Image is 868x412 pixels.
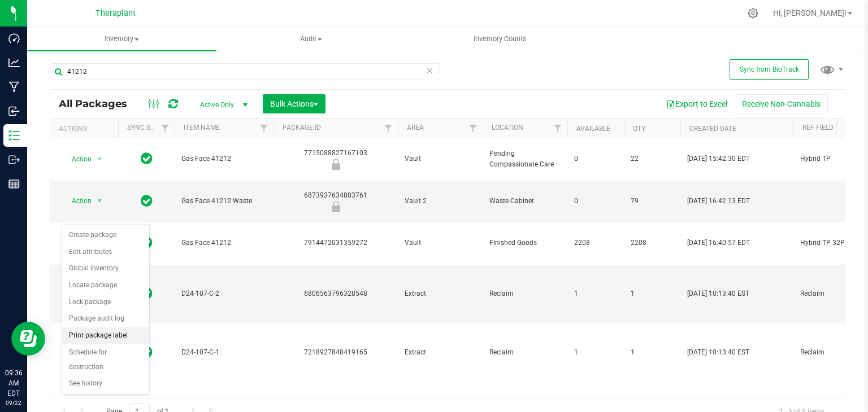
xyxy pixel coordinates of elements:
[156,119,175,138] a: Filter
[141,151,153,166] span: In Sync
[730,59,809,80] button: Sync from BioTrack
[405,347,476,358] span: Extract
[405,288,476,299] span: Extract
[8,33,20,44] inline-svg: Dashboard
[687,288,749,299] span: [DATE] 10:13:40 EST
[62,277,149,294] li: Locate package
[735,94,828,113] button: Receive Non-Cannabis
[11,322,45,356] iframe: Resource center
[8,81,20,93] inline-svg: Manufacturing
[62,294,149,311] li: Lock package
[8,57,20,68] inline-svg: Analytics
[740,65,799,73] span: Sync from BioTrack
[8,106,20,117] inline-svg: Inbound
[272,347,400,358] div: 7218927848419165
[407,124,424,132] a: Area
[631,238,674,248] span: 2208
[631,196,674,207] span: 79
[489,347,561,358] span: Reclaim
[574,347,617,358] span: 1
[574,288,617,299] span: 1
[492,124,523,132] a: Location
[574,238,617,248] span: 2208
[217,34,405,44] span: Audit
[458,34,542,44] span: Inventory Counts
[62,260,149,277] li: Global inventory
[59,98,138,110] span: All Packages
[489,196,561,207] span: Waste Cabinet
[272,201,400,212] div: Newly Received
[181,196,267,207] span: Gas Face 41212 Waste
[181,238,267,248] span: Gas Face 41212
[773,8,847,17] span: Hi, [PERSON_NAME]!
[5,398,22,407] p: 09/22
[62,344,149,375] li: Schedule for destruction
[631,347,674,358] span: 1
[405,154,476,164] span: Vault
[489,148,561,170] span: Pending Compassionate Care
[426,63,433,78] span: Clear
[59,125,114,133] div: Actions
[93,193,107,209] span: select
[687,154,750,164] span: [DATE] 15:42:30 EDT
[141,193,153,209] span: In Sync
[633,125,645,133] a: Qty
[270,99,318,108] span: Bulk Actions
[62,327,149,344] li: Print package label
[127,124,171,132] a: Sync Status
[549,119,567,138] a: Filter
[489,288,561,299] span: Reclaim
[464,119,483,138] a: Filter
[687,196,750,207] span: [DATE] 16:42:13 EDT
[489,238,561,248] span: Finished Goods
[405,196,476,207] span: Vault 2
[62,244,149,261] li: Edit attributes
[93,151,107,167] span: select
[27,34,216,44] span: Inventory
[272,190,400,212] div: 6873937634803761
[746,8,760,19] div: Manage settings
[405,238,476,248] span: Vault
[50,63,439,80] input: Search Package ID, Item Name, SKU, Lot or Part Number...
[8,154,20,165] inline-svg: Outbound
[181,347,267,358] span: D24-107-C-1
[689,125,736,133] a: Created Date
[27,27,216,51] a: Inventory
[659,94,735,113] button: Export to Excel
[62,193,92,209] span: Action
[379,119,398,138] a: Filter
[5,368,22,398] p: 09:36 AM EDT
[272,238,400,248] div: 7914472031359272
[62,151,92,167] span: Action
[263,94,325,113] button: Bulk Actions
[272,288,400,299] div: 6806563796328548
[62,310,149,327] li: Package audit log
[181,154,267,164] span: Gas Face 41212
[576,125,610,133] a: Available
[687,347,749,358] span: [DATE] 10:13:40 EST
[283,124,321,132] a: Package ID
[574,196,617,207] span: 0
[406,27,595,51] a: Inventory Counts
[574,154,617,164] span: 0
[272,148,400,170] div: 7715088827167103
[8,130,20,141] inline-svg: Inventory
[96,8,136,18] span: Theraplant
[255,119,274,138] a: Filter
[802,124,839,132] a: Ref Field 1
[62,375,149,392] li: See history
[631,154,674,164] span: 22
[216,27,406,51] a: Audit
[272,159,400,170] div: Newly Received
[184,124,220,132] a: Item Name
[687,238,750,248] span: [DATE] 16:40:57 EDT
[8,178,20,190] inline-svg: Reports
[631,288,674,299] span: 1
[181,288,267,299] span: D24-107-C-2
[62,227,149,244] li: Create package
